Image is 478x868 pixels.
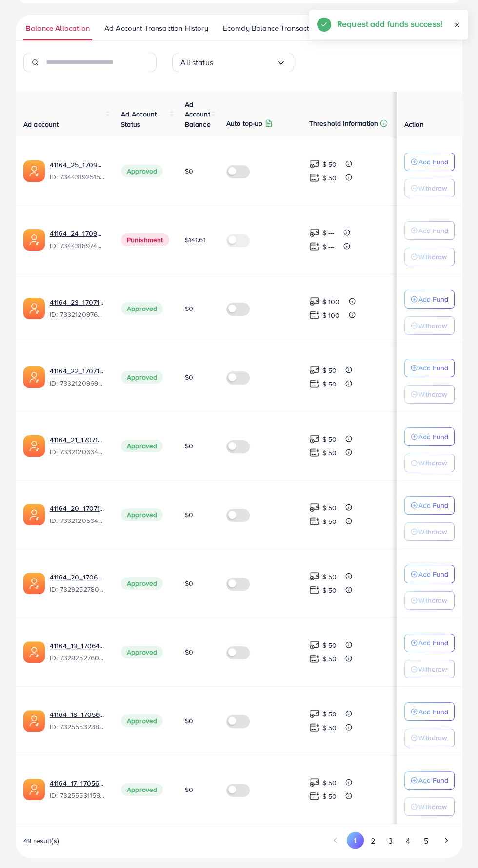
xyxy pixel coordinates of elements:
button: Withdraw [404,797,455,816]
p: Auto top-up [226,117,263,129]
img: ic-ads-acc.e4c84228.svg [23,641,45,663]
a: 41164_19_1706474666940 [50,641,105,651]
span: ID: 7332120564271874049 [50,516,105,525]
a: 41164_22_1707142456408 [50,366,105,376]
span: Ecomdy Balance Transaction History [223,23,344,34]
img: top-up amount [309,571,319,581]
span: Ad account [23,119,59,129]
span: $0 [185,510,193,520]
p: Withdraw [418,251,447,263]
p: $ 50 [322,777,337,789]
img: top-up amount [309,654,319,664]
p: Withdraw [418,182,447,194]
p: $ 50 [322,722,337,733]
img: ic-ads-acc.e4c84228.svg [23,435,45,457]
button: Withdraw [404,454,455,472]
p: $ 100 [322,296,340,308]
p: Add Fund [418,637,448,649]
button: Withdraw [404,729,455,747]
button: Withdraw [404,316,455,335]
h5: Request add funds success! [337,18,442,30]
img: top-up amount [309,777,319,788]
span: $0 [185,785,193,794]
p: Withdraw [418,732,447,744]
p: $ 50 [322,378,337,390]
a: 41164_23_1707142475983 [50,297,105,307]
a: 41164_25_1709982599082 [50,160,105,170]
span: Action [404,119,424,129]
button: Add Fund [404,359,455,377]
p: $ 50 [322,791,337,802]
img: top-up amount [309,159,319,169]
span: $0 [185,579,193,588]
img: top-up amount [309,722,319,733]
span: $0 [185,304,193,313]
span: $0 [185,372,193,382]
p: $ --- [322,241,335,252]
p: Withdraw [418,663,447,675]
span: ID: 7329252780571557890 [50,584,105,594]
a: 41164_24_1709982576916 [50,229,105,238]
button: Withdraw [404,591,455,610]
div: <span class='underline'>41164_24_1709982576916</span></br>7344318974215340033 [50,229,105,251]
button: Withdraw [404,522,455,541]
span: Approved [121,714,163,727]
p: $ 50 [322,158,337,170]
span: Ad Account Transaction History [104,23,208,34]
button: Add Fund [404,290,455,309]
img: top-up amount [309,434,319,444]
p: $ 50 [322,433,337,445]
img: top-up amount [309,379,319,389]
p: $ 50 [322,708,337,720]
button: Go to page 4 [399,832,417,850]
p: Add Fund [418,568,448,580]
p: Add Fund [418,706,448,717]
img: top-up amount [309,585,319,595]
button: Go to page 3 [382,832,399,850]
div: <span class='underline'>41164_20_1707142368069</span></br>7332120564271874049 [50,503,105,526]
p: Add Fund [418,431,448,443]
a: 41164_20_1706474683598 [50,572,105,582]
button: Go to page 2 [364,832,381,850]
span: Balance Allocation [26,23,90,34]
img: ic-ads-acc.e4c84228.svg [23,710,45,732]
p: Withdraw [418,801,447,812]
p: $ 50 [322,502,337,514]
span: ID: 7329252760468127746 [50,653,105,663]
iframe: Chat [437,824,471,861]
p: Add Fund [418,156,448,168]
button: Add Fund [404,153,455,171]
img: ic-ads-acc.e4c84228.svg [23,573,45,594]
p: $ 50 [322,447,337,459]
p: Add Fund [418,774,448,786]
span: $0 [185,166,193,176]
p: $ --- [322,227,335,239]
p: $ 50 [322,639,337,651]
p: Withdraw [418,320,447,331]
div: <span class='underline'>41164_22_1707142456408</span></br>7332120969684811778 [50,366,105,388]
img: top-up amount [309,173,319,183]
p: $ 50 [322,365,337,376]
button: Add Fund [404,496,455,515]
button: Add Fund [404,565,455,583]
span: Ad Account Balance [185,99,211,129]
button: Go to page 1 [347,832,364,849]
span: ID: 7332120969684811778 [50,378,105,388]
p: Threshold information [309,117,378,129]
div: <span class='underline'>41164_18_1705613299404</span></br>7325553238722314241 [50,710,105,732]
span: $0 [185,647,193,657]
span: Approved [121,577,163,590]
span: $141.61 [185,235,206,245]
span: ID: 7325553238722314241 [50,722,105,732]
span: $0 [185,441,193,451]
p: $ 100 [322,309,340,321]
img: ic-ads-acc.e4c84228.svg [23,779,45,800]
button: Add Fund [404,771,455,790]
a: 41164_18_1705613299404 [50,710,105,719]
span: All status [180,55,213,70]
span: ID: 7325553115980349442 [50,791,105,800]
div: <span class='underline'>41164_21_1707142387585</span></br>7332120664427642882 [50,435,105,457]
img: top-up amount [309,310,319,320]
img: top-up amount [309,709,319,719]
p: Withdraw [418,526,447,538]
